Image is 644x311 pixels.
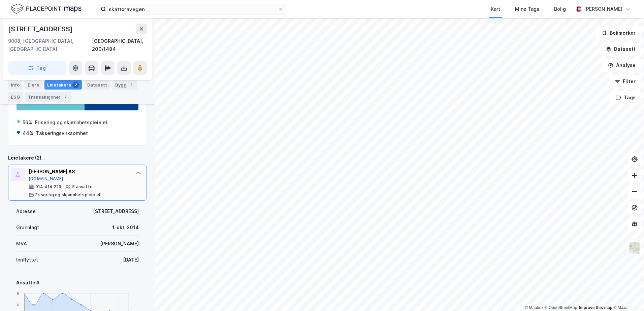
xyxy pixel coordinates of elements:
button: Datasett [600,42,641,56]
button: Bokmerker [596,26,641,40]
div: Frisering og skjønnhetspleie el. [35,118,108,127]
div: Transaksjoner [25,92,71,102]
button: Tag [8,61,66,75]
div: [STREET_ADDRESS] [93,207,139,215]
div: Kontrollprogram for chat [610,279,644,311]
div: [PERSON_NAME] [100,240,139,248]
div: 5 ansatte [72,184,93,189]
div: Leietakere (2) [8,154,147,162]
div: [STREET_ADDRESS] [8,24,74,34]
a: Improve this map [579,305,612,310]
div: Adresse [16,207,36,215]
div: Bygg [112,80,137,90]
div: Frisering og skjønnhetspleie el. [35,192,101,198]
tspan: 8 [17,291,19,296]
div: Leietakere [44,80,82,90]
button: [DOMAIN_NAME] [29,176,63,181]
div: 9008, [GEOGRAPHIC_DATA], [GEOGRAPHIC_DATA] [8,37,92,53]
div: MVA [16,240,27,248]
iframe: Chat Widget [610,279,644,311]
input: Søk på adresse, matrikkel, gårdeiere, leietakere eller personer [106,4,278,14]
img: Z [628,242,641,254]
button: Filter [609,75,641,88]
div: 914 414 229 [35,184,61,189]
div: Info [8,80,22,90]
div: Takseringsvirksomhet [36,129,88,137]
div: Eiere [25,80,42,90]
div: ESG [8,92,23,102]
div: Mine Tags [515,5,539,13]
div: [PERSON_NAME] AS [29,168,129,176]
a: OpenStreetMap [545,305,577,310]
div: 1 [128,81,135,88]
div: 56% [23,118,32,127]
div: 1. okt. 2014 [112,223,139,232]
div: Innflyttet [16,256,38,264]
div: 2 [62,94,69,100]
div: 44% [23,129,33,137]
img: logo.f888ab2527a4732fd821a326f86c7f29.svg [11,3,82,15]
div: Grunnlagt [16,223,39,232]
div: [DATE] [123,256,139,264]
div: [PERSON_NAME] [584,5,622,13]
div: [GEOGRAPHIC_DATA], 200/1484 [92,37,147,53]
button: Analyse [602,59,641,72]
div: Bolig [554,5,566,13]
div: 2 [72,81,79,88]
div: Kart [491,5,500,13]
div: Datasett [85,80,110,90]
button: Tags [610,91,641,104]
tspan: 6 [17,303,19,307]
a: Mapbox [525,305,543,310]
div: Ansatte # [16,279,139,287]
